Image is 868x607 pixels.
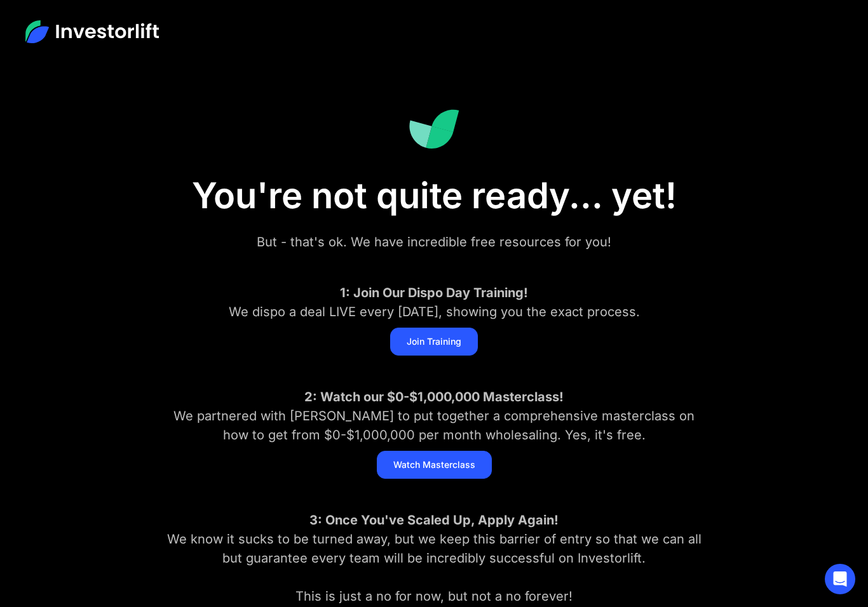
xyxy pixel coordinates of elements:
[161,232,707,251] div: But - that's ok. We have incredible free resources for you!
[390,328,478,356] a: Join Training
[309,512,559,528] strong: 3: Once You've Scaled Up, Apply Again!
[409,109,459,149] img: Investorlift Dashboard
[340,285,528,300] strong: 1: Join Our Dispo Day Training!
[377,451,492,479] a: Watch Masterclass
[161,387,707,444] div: We partnered with [PERSON_NAME] to put together a comprehensive masterclass on how to get from $0...
[825,564,855,594] div: Open Intercom Messenger
[116,175,752,217] h1: You're not quite ready... yet!
[304,389,564,404] strong: 2: Watch our $0-$1,000,000 Masterclass!
[161,283,707,321] div: We dispo a deal LIVE every [DATE], showing you the exact process.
